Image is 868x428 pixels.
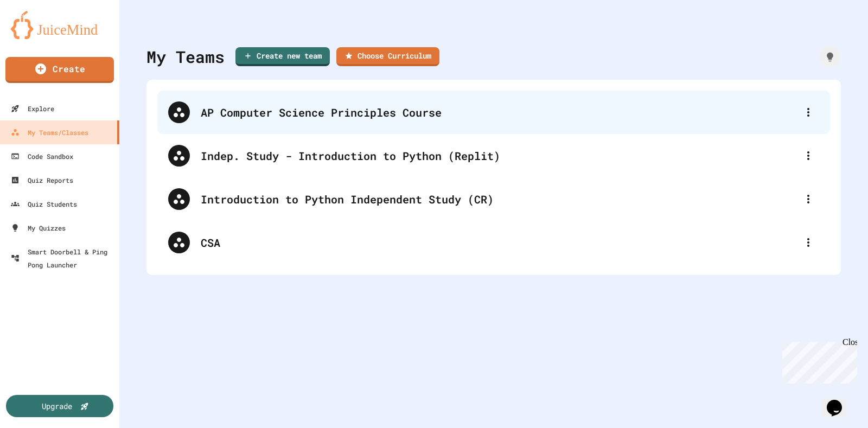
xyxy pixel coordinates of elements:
div: Code Sandbox [11,150,73,163]
div: Quiz Students [11,197,77,210]
iframe: chat widget [778,337,857,384]
div: CSA [157,221,830,264]
a: Choose Curriculum [336,47,439,66]
div: Upgrade [42,400,72,412]
div: My Quizzes [11,221,66,234]
div: Introduction to Python Independent Study (CR) [201,191,797,207]
div: Indep. Study - Introduction to Python (Replit) [201,148,797,164]
div: AP Computer Science Principles Course [201,104,797,120]
a: Create new team [235,47,330,66]
div: Indep. Study - Introduction to Python (Replit) [157,134,830,177]
div: Introduction to Python Independent Study (CR) [157,177,830,221]
div: CSA [201,234,797,251]
div: My Teams [146,44,225,69]
div: Explore [11,102,54,115]
div: Chat with us now!Close [4,4,75,69]
img: logo-orange.svg [11,11,108,39]
div: Smart Doorbell & Ping Pong Launcher [11,245,115,271]
div: AP Computer Science Principles Course [157,91,830,134]
a: Create [5,57,114,83]
div: My Teams/Classes [11,126,88,139]
div: How it works [819,46,841,68]
div: Quiz Reports [11,174,73,187]
iframe: chat widget [822,385,857,417]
